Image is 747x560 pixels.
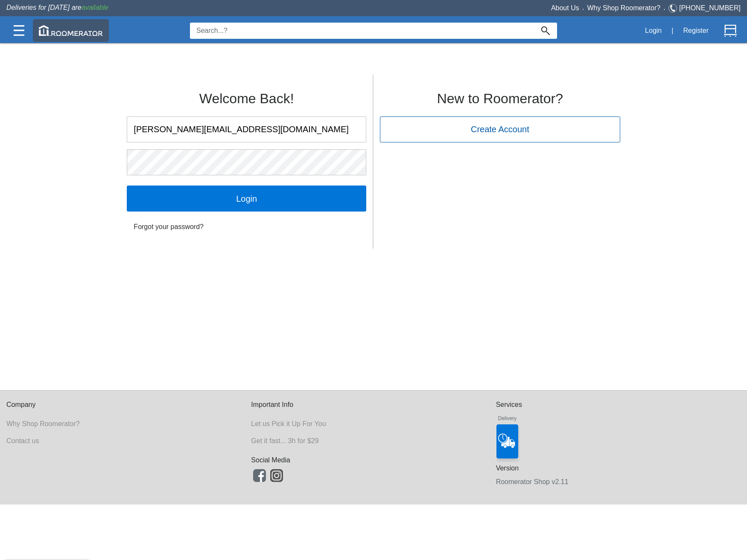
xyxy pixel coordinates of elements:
[127,91,366,106] h2: Welcome Back!
[496,401,741,409] h6: Services
[587,4,661,12] a: Why Shop Roomerator?
[679,4,741,12] a: [PHONE_NUMBER]
[579,7,587,11] span: •
[127,117,366,142] input: Email
[6,4,108,11] span: Deliveries for [DATE] are
[251,437,318,444] a: Get it fast... 3h for $29
[640,22,666,40] button: Login
[678,22,713,40] button: Register
[551,4,579,12] a: About Us
[660,7,668,11] span: •
[496,412,519,421] h6: Delivery
[380,116,620,142] button: Create Account
[541,26,550,35] img: Search_Icon.svg
[82,4,108,11] span: available
[6,420,80,427] a: Why Shop Roomerator?
[190,23,534,39] input: Search...?
[127,186,366,211] input: Login
[127,218,366,235] a: Forgot your password?
[6,437,39,444] a: Contact us
[724,24,737,37] img: Cart.svg
[496,478,569,485] a: Roomerator Shop v2.11
[251,401,496,409] h6: Important Info
[380,91,620,106] h2: New to Roomerator?
[14,25,24,36] img: Categories.svg
[496,463,741,474] h6: Version
[496,424,519,458] img: Delivery_Icon?!
[6,401,251,409] h6: Company
[39,25,103,36] img: roomerator-logo.svg
[666,21,678,40] div: |
[251,420,326,427] a: Let us Pick it Up For You
[668,3,679,14] img: Telephone.svg
[251,456,496,464] h6: Social Media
